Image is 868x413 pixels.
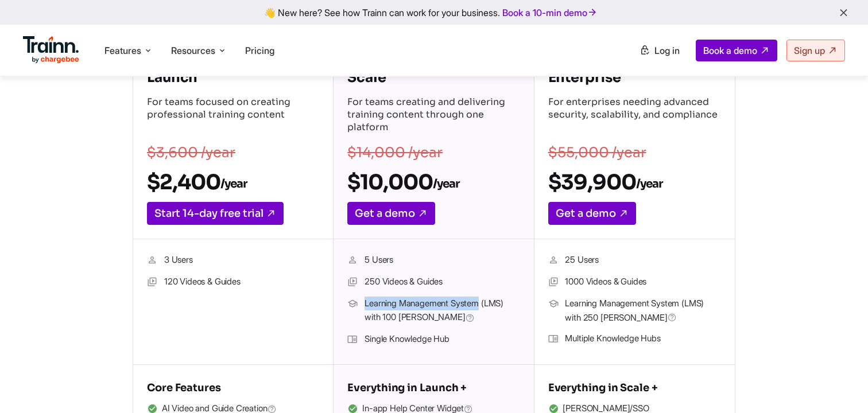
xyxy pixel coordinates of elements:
h2: $39,900 [548,169,721,195]
sub: /year [220,177,247,191]
a: Book a 10-min demo [500,5,600,21]
a: Pricing [245,45,274,56]
a: Get a demo [347,202,435,225]
h4: Enterprise [548,68,721,87]
span: Features [104,44,141,57]
li: 3 Users [147,253,319,268]
a: Get a demo [548,202,636,225]
h4: Launch [147,68,319,87]
p: For enterprises needing advanced security, scalability, and compliance [548,96,721,136]
li: Multiple Knowledge Hubs [548,332,721,346]
h4: Scale [347,68,520,87]
span: Resources [171,44,215,57]
li: 5 Users [347,253,520,268]
span: Log in [654,45,680,56]
span: Sign up [794,45,825,56]
sub: /year [433,177,459,191]
iframe: Chat Widget [811,358,868,413]
h5: Everything in Launch + [347,379,520,397]
p: For teams creating and delivering training content through one platform [347,96,520,136]
h2: $10,000 [347,169,520,195]
s: $14,000 /year [347,144,443,161]
div: 👋 New here? See how Trainn can work for your business. [7,7,861,18]
a: Start 14-day free trial [147,202,284,225]
a: Log in [633,40,687,61]
li: 250 Videos & Guides [347,275,520,290]
a: Book a demo [696,40,777,61]
h5: Core Features [147,379,319,397]
h2: $2,400 [147,169,319,195]
h5: Everything in Scale + [548,379,721,397]
li: 120 Videos & Guides [147,275,319,290]
span: Learning Management System (LMS) with 100 [PERSON_NAME] [365,297,520,325]
p: For teams focused on creating professional training content [147,96,319,136]
li: Single Knowledge Hub [347,332,520,347]
span: Book a demo [703,45,757,56]
s: $3,600 /year [147,144,235,161]
li: 1000 Videos & Guides [548,275,721,290]
s: $55,000 /year [548,144,646,161]
a: Sign up [786,40,845,61]
sub: /year [636,177,662,191]
span: Learning Management System (LMS) with 250 [PERSON_NAME] [565,297,720,325]
img: Trainn Logo [23,36,79,64]
li: 25 Users [548,253,721,268]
